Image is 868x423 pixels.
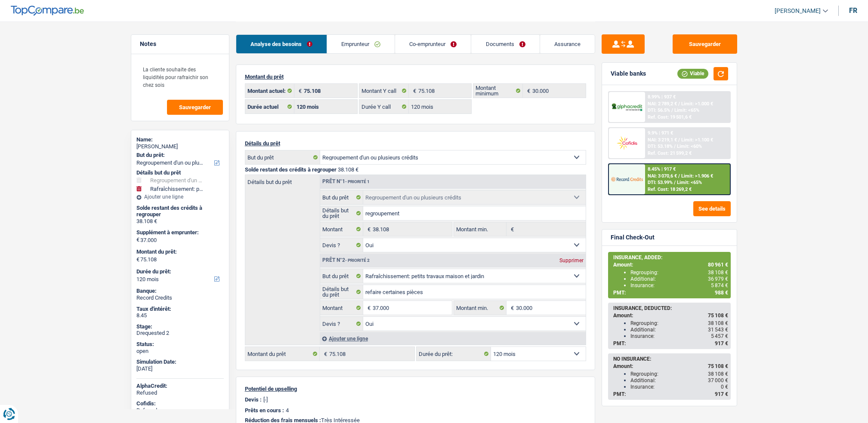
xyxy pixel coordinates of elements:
span: 38.108 € [338,166,358,173]
div: Insurance: [630,282,728,288]
span: Limit: <60% [677,144,702,149]
span: DTI: 56.5% [648,107,670,113]
label: Devis ? [320,317,364,331]
label: Durée du prêt: [136,268,222,275]
div: Ref. Cost: 18 269,2 € [648,187,692,192]
span: Limit: >1.100 € [681,137,713,143]
div: INSURANCE, DEDUCTED: [613,305,728,311]
div: Ref. Cost: 19 501,6 € [648,114,692,120]
div: Regrouping: [630,371,728,377]
span: - Priorité 1 [345,179,370,184]
div: Final Check-Out [611,234,655,241]
span: 38 108 € [708,270,728,276]
div: PMT: [613,391,728,397]
div: Viable [677,69,708,78]
span: 37 000 € [708,377,728,383]
span: € [507,301,516,315]
span: 36 979 € [708,276,728,282]
p: Montant du prêt [245,74,586,80]
div: Status: [136,341,224,348]
p: 4 [286,407,289,414]
div: Refused [136,407,224,414]
div: Amount: [613,313,728,319]
div: Taux d'intérêt: [136,306,224,313]
div: [PERSON_NAME] [136,143,224,150]
label: Durée du prêt: [417,347,491,361]
span: NAI: 3 070,6 € [648,173,677,179]
div: Stage: [136,323,224,330]
div: Amount: [613,363,728,369]
div: Ajouter une ligne [136,194,224,200]
div: Viable banks [611,70,646,77]
div: Refused [136,389,224,396]
span: Limit: <65% [677,180,702,185]
span: Solde restant des crédits à regrouper [245,166,337,173]
button: Sauvegarder [167,100,223,115]
a: [PERSON_NAME] [768,4,828,18]
div: Solde restant des crédits à regrouper [136,205,224,218]
label: Détails but du prêt [245,175,320,185]
div: PMT: [613,290,728,296]
a: Documents [471,35,539,53]
span: / [678,137,680,143]
span: € [523,84,532,98]
span: 0 € [721,384,728,390]
span: 38 108 € [708,371,728,377]
div: Regrouping: [630,270,728,276]
div: Record Credits [136,294,224,301]
div: [DATE] [136,365,224,372]
a: Emprunteur [327,35,395,53]
span: € [136,236,139,243]
div: Ajouter une ligne [320,332,586,345]
div: 8.45 [136,312,224,319]
div: AlphaCredit: [136,383,224,389]
label: Montant min. [454,222,507,236]
div: Insurance: [630,384,728,390]
label: Détails but du prêt [320,285,364,299]
span: Sauvegarder [179,104,211,110]
span: 917 € [715,340,728,346]
label: But du prêt [320,190,364,204]
div: Regrouping: [630,320,728,326]
span: € [136,256,139,263]
span: DTI: 53.18% [648,144,673,149]
div: Détails but du prêt [136,169,224,176]
a: Co-emprunteur [395,35,471,53]
p: Potentiel de upselling [245,386,586,392]
button: See details [693,201,731,216]
span: € [363,301,373,315]
span: 80 961 € [708,262,728,268]
div: Simulation Date: [136,359,224,365]
label: Supplément à emprunter: [136,229,222,236]
label: But du prêt [245,150,320,164]
span: € [507,222,516,236]
p: Devis : [245,396,262,403]
label: Montant min. [454,301,507,315]
span: / [674,180,676,185]
div: NO INSURANCE: [613,356,728,362]
p: Prêts en cours : [245,407,284,414]
button: Sauvegarder [673,34,737,54]
label: Détails but du prêt [320,206,364,220]
span: 75 108 € [708,313,728,319]
div: 38.108 € [136,218,224,225]
span: / [678,173,680,179]
span: - Priorité 2 [345,258,370,263]
div: Amount: [613,262,728,268]
a: Analyse des besoins [236,35,327,53]
div: Name: [136,136,224,143]
span: / [671,107,673,113]
div: 8.99% | 937 € [648,94,676,100]
div: Prêt n°1 [320,179,372,184]
span: 75 108 € [708,363,728,369]
img: AlphaCredit [611,102,643,112]
label: But du prêt [320,269,364,283]
div: Ref. Cost: 21 599,2 € [648,150,692,156]
label: But du prêt: [136,152,222,159]
span: DTI: 53.99% [648,180,673,185]
label: Montant du prêt [245,347,320,361]
label: Montant [320,222,364,236]
label: Montant du prêt: [136,248,222,255]
span: NAI: 3 219,1 € [648,137,677,143]
span: / [674,144,676,149]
